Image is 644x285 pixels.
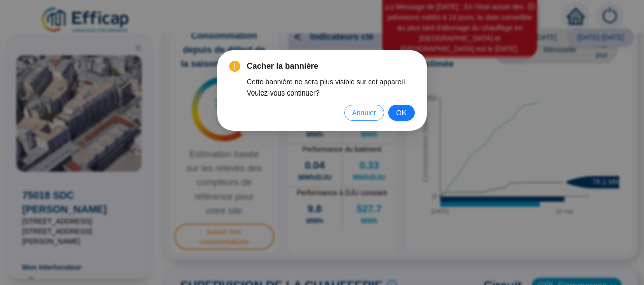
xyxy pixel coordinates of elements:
[247,60,415,72] span: Cacher la bannière
[352,107,376,118] span: Annuler
[344,105,384,121] button: Annuler
[229,61,240,72] span: exclamation-circle
[247,76,415,99] div: Cette bannière ne sera plus visible sur cet appareil. Voulez-vous continuer?
[396,107,407,118] span: OK
[388,105,415,121] button: OK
